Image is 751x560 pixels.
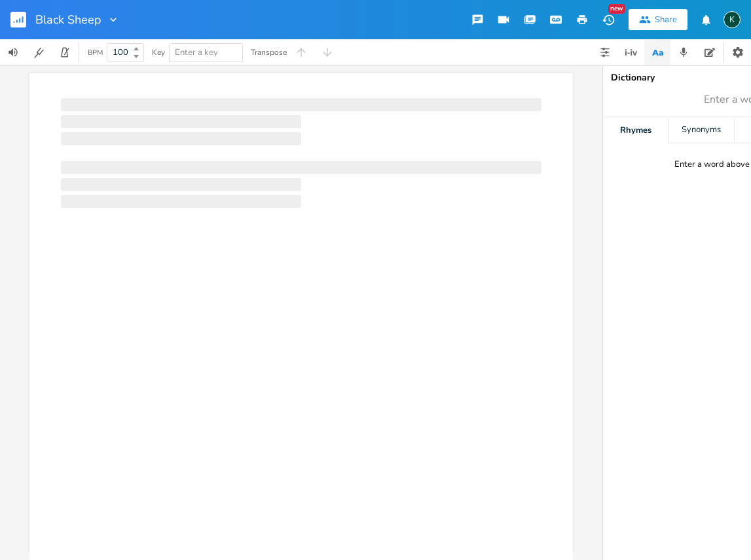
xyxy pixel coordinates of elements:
div: Koval [724,11,741,28]
button: Share [629,9,687,30]
div: BPM [88,49,103,56]
button: K [724,5,741,35]
div: Rhymes [603,117,668,143]
span: Enter a key [175,46,218,58]
div: Share [655,14,677,26]
div: Key [152,48,165,56]
div: Synonyms [669,117,733,143]
div: Transpose [251,48,287,56]
span: Black Sheep [35,14,101,26]
button: New [595,8,621,31]
div: New [608,4,625,14]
